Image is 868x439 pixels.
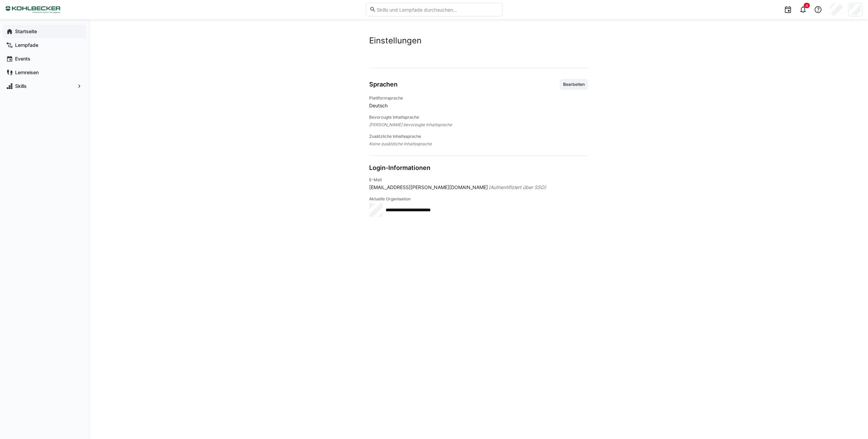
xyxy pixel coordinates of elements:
h3: Login-Informationen [369,164,430,172]
span: 4 [806,3,808,8]
span: [PERSON_NAME] bevorzugte Inhaltsprache [369,121,588,128]
span: Keine zusätzliche Inhaltssprache [369,141,588,147]
span: Bearbeiten [562,82,585,87]
span: Deutsch [369,102,588,109]
span: [EMAIL_ADDRESS][PERSON_NAME][DOMAIN_NAME] [369,184,488,191]
h4: Bevorzugte Inhaltsprache [369,115,588,120]
input: Skills und Lernpfade durchsuchen… [376,6,498,13]
button: Bearbeiten [560,79,588,90]
h2: Einstellungen [369,36,588,46]
h4: Aktuelle Organisation [369,196,588,202]
h3: Sprachen [369,81,398,88]
h4: Zusätzliche Inhaltssprache [369,134,588,139]
h4: E-Mail [369,177,588,183]
h4: Plattformsprache [369,95,588,101]
span: (Authentifiziert über SSO) [489,184,546,191]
